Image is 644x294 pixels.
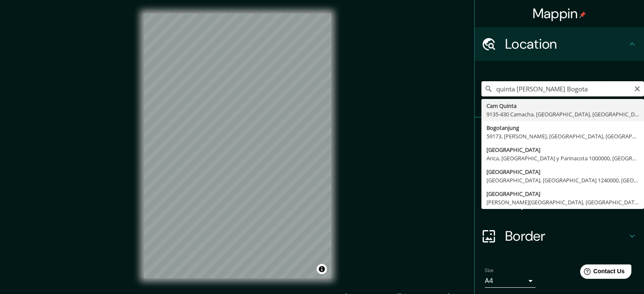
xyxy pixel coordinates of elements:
[485,274,536,288] div: A4
[569,261,635,285] iframe: Help widget launcher
[533,5,586,22] h4: Mappin
[475,118,644,151] div: Pins
[475,185,644,219] div: Layout
[579,11,586,18] img: pin-icon.png
[486,124,639,132] div: Bogotanjung
[505,228,627,245] h4: Border
[486,154,639,162] div: Arica, [GEOGRAPHIC_DATA] y Parinacota 1000000, [GEOGRAPHIC_DATA]
[144,14,331,278] canvas: Map
[317,264,327,274] button: Toggle attribution
[486,176,639,184] div: [GEOGRAPHIC_DATA], [GEOGRAPHIC_DATA] 1240000, [GEOGRAPHIC_DATA]
[486,190,639,198] div: [GEOGRAPHIC_DATA]
[475,219,644,253] div: Border
[486,132,639,140] div: 59173, [PERSON_NAME], [GEOGRAPHIC_DATA], [GEOGRAPHIC_DATA]
[505,194,627,211] h4: Layout
[481,81,644,96] input: Pick your city or area
[486,102,639,110] div: Cam Quinta
[486,146,639,154] div: [GEOGRAPHIC_DATA]
[634,84,641,92] button: Clear
[486,198,639,206] div: [PERSON_NAME][GEOGRAPHIC_DATA], [GEOGRAPHIC_DATA][PERSON_NAME] 8150000, [GEOGRAPHIC_DATA]
[505,36,627,52] h4: Location
[475,151,644,185] div: Style
[485,267,494,274] label: Size
[475,27,644,61] div: Location
[486,110,639,118] div: 9135-430 Camacha, [GEOGRAPHIC_DATA], [GEOGRAPHIC_DATA]
[486,168,639,176] div: [GEOGRAPHIC_DATA]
